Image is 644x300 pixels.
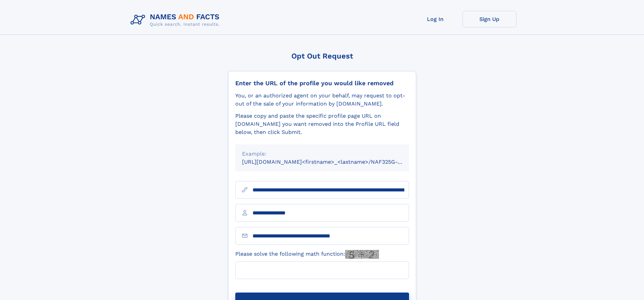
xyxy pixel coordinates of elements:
[235,92,409,108] div: You, or an authorized agent on your behalf, may request to opt-out of the sale of your informatio...
[242,150,402,158] div: Example:
[242,159,422,165] small: [URL][DOMAIN_NAME]<firstname>_<lastname>/NAF325G-xxxxxxxx
[462,11,517,27] a: Sign Up
[228,52,416,60] div: Opt Out Request
[235,250,379,259] label: Please solve the following math function:
[235,112,409,136] div: Please copy and paste the specific profile page URL on [DOMAIN_NAME] you want removed into the Pr...
[408,11,462,27] a: Log In
[128,11,225,29] img: Logo Names and Facts
[235,79,409,87] div: Enter the URL of the profile you would like removed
